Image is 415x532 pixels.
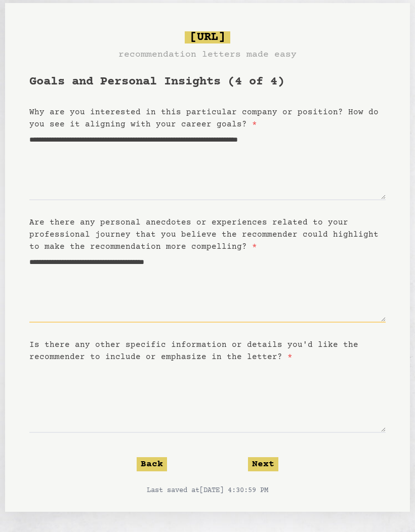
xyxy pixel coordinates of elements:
[29,340,358,362] label: Is there any other specific information or details you'd like the recommender to include or empha...
[248,457,278,471] button: Next
[29,218,379,251] label: Are there any personal anecdotes or experiences related to your professional journey that you bel...
[29,485,386,496] p: Last saved at [DATE] 4:30:59 PM
[29,74,386,90] h1: Goals and Personal Insights (4 of 4)
[137,457,167,471] button: Back
[29,108,379,129] label: Why are you interested in this particular company or position? How do you see it aligning with yo...
[118,48,297,62] h3: recommendation letters made easy
[185,31,230,43] span: [URL]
